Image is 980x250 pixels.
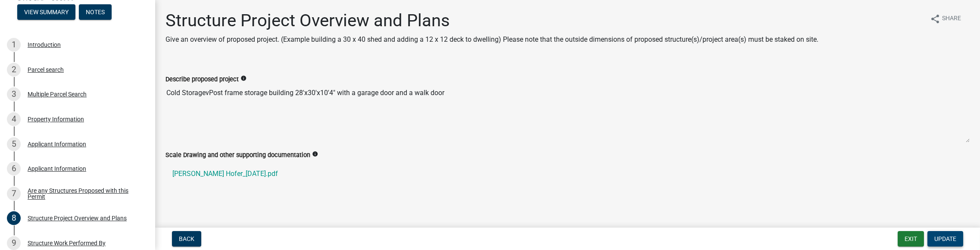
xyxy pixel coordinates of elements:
[165,152,310,158] label: Scale Drawing and other supporting documentation
[927,231,963,247] button: Update
[172,231,201,247] button: Back
[7,137,21,151] div: 5
[165,77,239,83] label: Describe proposed project
[7,63,21,77] div: 2
[165,34,818,45] p: Give an overview of proposed project. (Example building a 30 x 40 shed and adding a 12 x 12 deck ...
[7,87,21,101] div: 3
[312,151,318,157] i: info
[942,14,961,24] span: Share
[934,235,956,242] span: Update
[7,187,21,201] div: 7
[28,91,87,97] div: Multiple Parcel Search
[28,141,86,147] div: Applicant Information
[7,38,21,52] div: 1
[7,162,21,176] div: 6
[240,75,247,81] i: info
[17,4,75,20] button: View Summary
[28,116,84,122] div: Property Information
[17,9,75,16] wm-modal-confirm: Summary
[7,211,21,225] div: 8
[898,231,924,247] button: Exit
[165,164,970,184] a: [PERSON_NAME] Hofer_[DATE].pdf
[79,9,112,16] wm-modal-confirm: Notes
[7,112,21,126] div: 4
[28,166,86,172] div: Applicant Information
[165,84,970,143] textarea: Cold StoragevPost frame storage building 28'x30'x10'4" with a garage door and a walk door
[7,236,21,250] div: 9
[28,240,106,246] div: Structure Work Performed By
[179,235,194,242] span: Back
[79,4,112,20] button: Notes
[930,14,940,24] i: share
[923,10,968,27] button: shareShare
[165,10,818,31] h1: Structure Project Overview and Plans
[28,42,61,48] div: Introduction
[28,215,127,221] div: Structure Project Overview and Plans
[28,188,141,200] div: Are any Structures Proposed with this Permit
[28,67,64,73] div: Parcel search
